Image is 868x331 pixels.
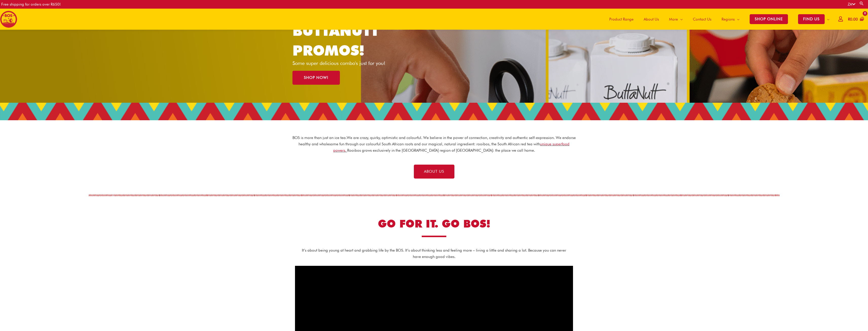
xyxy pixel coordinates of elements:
span: R [848,17,850,22]
a: SHOP NOW! [292,71,340,85]
a: ABOUT US [414,165,454,179]
a: About Us [639,9,664,30]
span: Regions [722,12,735,27]
span: Contact Us [693,12,711,27]
a: SHOP ONLINE [745,9,793,30]
h2: GO FOR IT. GO BOS! [323,217,546,231]
a: ZA [848,2,855,7]
a: More [664,9,688,30]
p: It’s about being young at heart and grabbing life by the BOS. It’s about thinking less and feelin... [300,247,568,260]
span: ABOUT US [424,170,444,173]
nav: Site Navigation [600,9,835,30]
a: Contact Us [688,9,716,30]
p: Some super delicious combo's just for you! [292,61,394,66]
a: View Shopping Cart, empty [847,14,864,25]
span: More [669,12,678,27]
a: Regions [716,9,745,30]
span: Product Range [609,12,634,27]
bdi: 0.00 [848,17,858,22]
a: Search button [859,1,864,6]
p: BOS is more than just an ice tea. We are crazy, quirky, optimistic and colourful. We believe in t... [292,135,576,153]
a: Product Range [604,9,639,30]
span: About Us [644,12,659,27]
span: SHOP NOW! [304,76,328,80]
span: FIND US [798,14,825,24]
a: unique superfood powers. [333,142,570,153]
span: SHOP ONLINE [750,14,788,24]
